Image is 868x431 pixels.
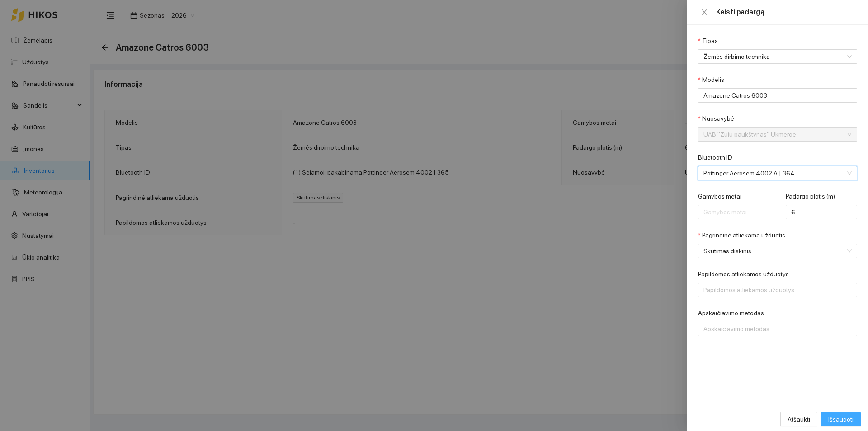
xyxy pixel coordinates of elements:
[698,75,724,85] label: Modelis
[698,36,718,46] label: Tipas
[821,412,861,426] button: Išsaugoti
[698,114,734,123] label: Nuosavybė
[828,414,854,424] span: Išsaugoti
[698,153,732,162] label: Bluetooth ID
[788,414,810,424] span: Atšaukti
[701,9,708,16] span: close
[703,50,839,63] span: Žemės dirbimo technika
[698,270,789,279] label: Papildomos atliekamos užduotys
[780,412,817,426] button: Atšaukti
[698,308,764,318] label: Apskaičiavimo metodas
[698,192,741,201] label: Gamybos metai
[786,192,835,201] label: Padargo plotis (m)
[786,205,857,219] input: Padargo plotis (m)
[703,244,839,258] span: Skutimas diskinis
[698,88,857,103] input: Modelis
[703,128,839,141] span: UAB "Zujų paukštynas" Ukmerge
[703,166,839,180] span: Pottinger Aerosem 4002 A | 364
[698,205,769,219] input: Gamybos metai
[698,8,711,17] button: Close
[698,231,785,240] label: Pagrindinė atliekama užduotis
[716,7,857,17] div: Keisti padargą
